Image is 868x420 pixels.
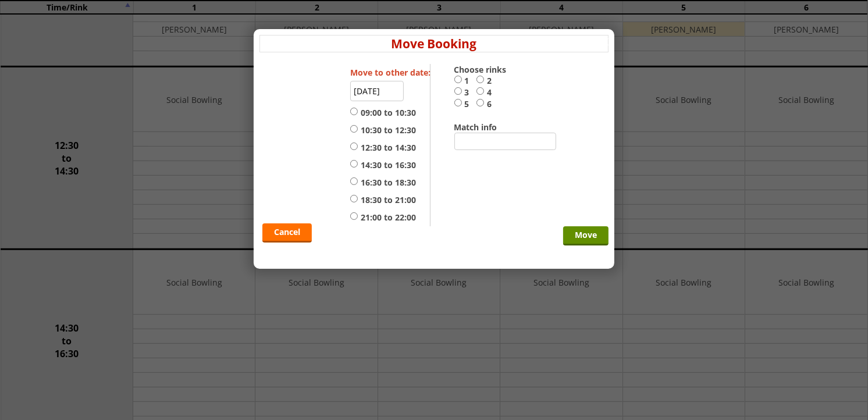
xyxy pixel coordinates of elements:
label: 4 [476,87,499,98]
input: 2 [476,75,484,84]
input: 09:00 to 10:30 [350,107,358,116]
label: 14:30 to 16:30 [350,159,416,171]
input: 1 [454,75,462,84]
label: 16:30 to 18:30 [350,177,416,188]
label: 5 [454,98,476,110]
label: 10:30 to 12:30 [350,124,416,136]
label: 2 [476,75,499,87]
label: 3 [454,87,476,98]
a: x [602,33,609,49]
label: 18:30 to 21:00 [350,194,416,206]
input: Select date... [350,81,404,101]
input: 4 [476,87,484,95]
input: 3 [454,87,462,95]
label: 21:00 to 22:00 [350,212,416,223]
input: 6 [476,98,484,107]
input: 14:30 to 16:30 [350,159,358,168]
label: Choose rinks [454,64,518,75]
input: Move [563,226,609,245]
label: 09:00 to 10:30 [350,107,416,119]
label: Match info [454,122,518,133]
input: 12:30 to 14:30 [350,142,358,151]
input: 18:30 to 21:00 [350,194,358,203]
a: Cancel [262,223,312,243]
h4: Move Booking [259,35,609,52]
input: 5 [454,98,462,107]
input: 16:30 to 18:30 [350,177,358,186]
label: 6 [476,98,499,110]
label: 1 [454,75,476,87]
input: 10:30 to 12:30 [350,124,358,133]
label: 12:30 to 14:30 [350,142,416,154]
label: Move to other date: [350,67,431,78]
input: 21:00 to 22:00 [350,212,358,220]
